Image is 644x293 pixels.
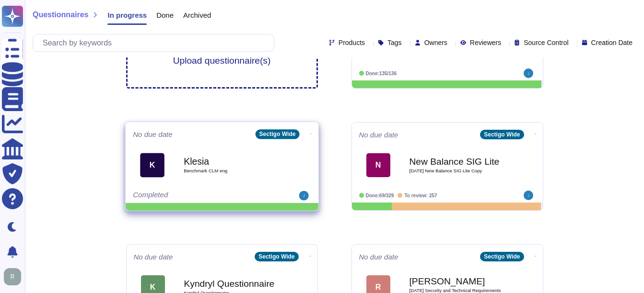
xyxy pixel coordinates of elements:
img: user [299,191,308,201]
span: Tags [387,39,402,46]
input: Search by keywords [38,34,274,51]
span: Archived [183,11,211,19]
div: Completed [133,191,252,201]
span: Owners [424,39,447,46]
span: Source Control [524,39,568,46]
div: Sectigo Wide [255,129,299,139]
span: Benchmark CLM eng [184,169,281,173]
button: user [2,266,28,287]
div: Sectigo Wide [480,252,524,261]
span: No due date [359,131,398,138]
span: No due date [134,253,173,260]
b: Kyndryl Questionnaire [184,279,280,288]
img: user [524,68,533,78]
span: [DATE] New Balance SIG Lite Copy [410,169,505,173]
span: Creation Date [591,39,632,46]
span: Reviewers [470,39,501,46]
img: user [524,191,533,200]
span: No due date [133,131,173,138]
span: Done: 135/136 [366,71,397,76]
div: Sectigo Wide [255,252,298,261]
b: New Balance SIG Lite [410,157,505,166]
img: user [4,268,21,285]
span: Products [339,39,365,46]
b: [PERSON_NAME] [410,277,505,286]
div: K [140,153,164,177]
span: Questionnaires [33,11,88,19]
span: Done [156,11,174,19]
div: Upload questionnaire(s) [173,23,271,65]
span: No due date [359,253,398,260]
span: In progress [107,11,147,19]
b: Klesia [184,157,281,166]
span: Done: 69/329 [366,193,394,198]
div: N [366,153,390,177]
div: Sectigo Wide [480,130,524,139]
span: To review: 257 [404,193,437,198]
